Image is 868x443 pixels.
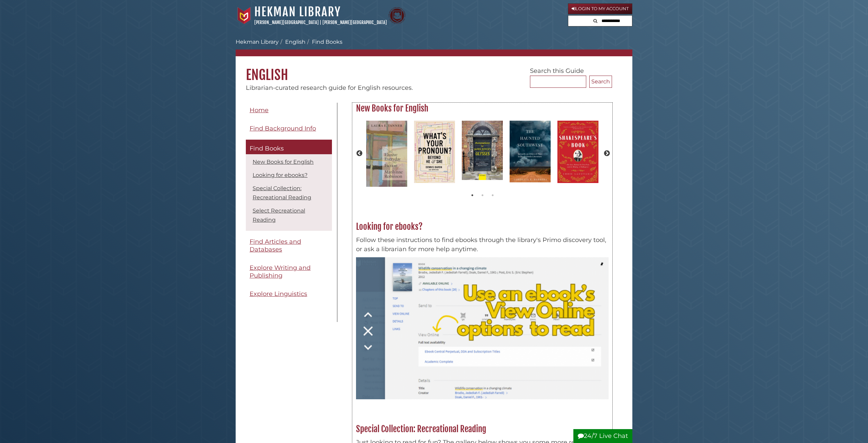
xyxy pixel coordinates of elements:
[363,117,411,190] img: The Elusive Everyday in the Fiction of Marilynne Robinson
[254,4,341,19] a: Hekman Library
[604,150,610,157] button: Next
[236,38,632,56] nav: breadcrumb
[305,38,342,46] li: Find Books
[479,192,486,199] button: 2 of 2
[246,84,413,92] span: Librarian-curated research guide for English resources.
[320,20,321,25] span: |
[250,106,269,114] span: Home
[591,16,599,25] button: Search
[250,290,307,298] span: Explore Linguistics
[589,76,612,88] button: Search
[250,238,301,253] span: Find Articles and Databases
[253,185,311,201] a: Special Collection: Recreational Reading
[353,424,612,435] h2: Special Collection: Recreational Reading
[246,286,332,302] a: Explore Linguistics
[593,19,597,23] i: Search
[285,39,305,45] a: English
[389,7,406,24] img: Calvin Theological Seminary
[253,207,305,223] a: Select Recreational Reading
[246,121,332,136] a: Find Background Info
[253,172,308,178] a: Looking for ebooks?
[353,221,612,232] h2: Looking for ebooks?
[568,3,632,14] a: Login to My Account
[246,140,332,155] a: Find Books
[250,125,316,132] span: Find Background Info
[246,103,332,305] div: Guide Pages
[250,264,311,279] span: Explore Writing and Publishing
[458,117,506,183] img: Annotations to James Joyce's Ulysses
[573,429,632,443] button: 24/7 Live Chat
[236,39,279,45] a: Hekman Library
[356,236,609,254] p: Follow these instructions to find ebooks through the library's Primo discovery tool, or ask a lib...
[469,192,476,199] button: 1 of 2
[246,260,332,283] a: Explore Writing and Publishing
[411,117,458,186] img: What's Your Pronoun? Beyond He and She
[246,103,332,118] a: Home
[253,159,314,165] a: New Books for English
[489,192,496,199] button: 3 of 2
[356,150,363,157] button: Previous
[236,7,253,24] img: Calvin University
[246,234,332,257] a: Find Articles and Databases
[353,103,612,114] h2: New Books for English
[250,145,284,152] span: Find Books
[322,20,387,25] a: [PERSON_NAME][GEOGRAPHIC_DATA]
[254,20,319,25] a: [PERSON_NAME][GEOGRAPHIC_DATA]
[236,56,632,83] h1: English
